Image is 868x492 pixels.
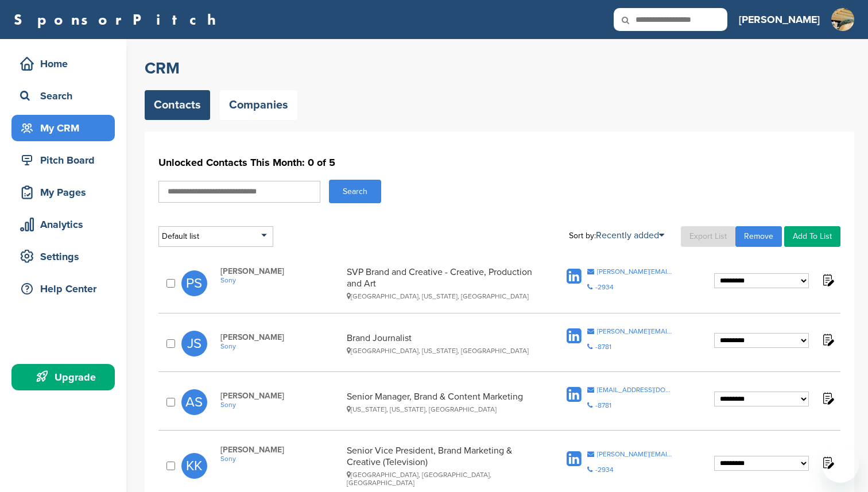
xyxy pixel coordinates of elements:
[329,180,381,203] button: Search
[681,226,735,247] a: Export List
[14,12,223,27] a: SponsorPitch
[597,268,673,275] div: [PERSON_NAME][EMAIL_ADDRESS][DOMAIN_NAME]
[596,230,664,241] a: Recently added
[11,211,115,238] a: Analytics
[595,402,611,409] div: -8781
[220,391,340,401] span: [PERSON_NAME]
[17,367,115,388] div: Upgrade
[11,83,115,109] a: Search
[158,226,273,247] div: Default list
[17,150,115,171] div: Pitch Board
[11,147,115,173] a: Pitch Board
[181,453,207,479] span: KK
[347,292,536,300] div: [GEOGRAPHIC_DATA], [US_STATE], [GEOGRAPHIC_DATA]
[17,278,115,299] div: Help Center
[181,270,207,296] span: PS
[347,405,536,413] div: [US_STATE], [US_STATE], [GEOGRAPHIC_DATA]
[347,332,536,355] div: Brand Journalist
[820,332,835,347] img: Notes
[158,152,840,173] h1: Unlocked Contacts This Month: 0 of 5
[595,466,614,473] div: -2934
[820,455,835,470] img: Notes
[17,86,115,106] div: Search
[17,53,115,74] div: Home
[784,226,840,247] a: Add To List
[17,118,115,138] div: My CRM
[820,391,835,405] img: Notes
[220,401,340,409] a: Sony
[820,273,835,287] img: Notes
[739,7,820,32] a: [PERSON_NAME]
[220,276,340,284] a: Sony
[17,246,115,267] div: Settings
[347,471,536,487] div: [GEOGRAPHIC_DATA], [GEOGRAPHIC_DATA], [GEOGRAPHIC_DATA]
[739,11,820,28] h3: [PERSON_NAME]
[220,342,340,350] a: Sony
[181,331,207,357] span: JS
[569,231,664,240] div: Sort by:
[11,276,115,302] a: Help Center
[11,51,115,77] a: Home
[11,179,115,206] a: My Pages
[220,90,297,120] a: Companies
[220,455,340,463] a: Sony
[347,445,536,487] div: Senior Vice President, Brand Marketing & Creative (Television)
[822,446,859,483] iframe: Button to launch messaging window
[597,451,673,458] div: [PERSON_NAME][EMAIL_ADDRESS][DOMAIN_NAME]
[347,391,536,413] div: Senior Manager, Brand & Content Marketing
[145,58,854,79] h2: CRM
[11,243,115,270] a: Settings
[220,445,340,455] span: [PERSON_NAME]
[597,328,673,335] div: [PERSON_NAME][EMAIL_ADDRESS][PERSON_NAME][DOMAIN_NAME]
[17,214,115,235] div: Analytics
[17,182,115,203] div: My Pages
[220,266,340,276] span: [PERSON_NAME]
[735,226,782,247] a: Remove
[347,266,536,300] div: SVP Brand and Creative - Creative, Production and Art
[597,386,673,393] div: [EMAIL_ADDRESS][DOMAIN_NAME]
[11,115,115,141] a: My CRM
[11,364,115,390] a: Upgrade
[181,389,207,415] span: AS
[595,343,611,350] div: -8781
[595,284,614,290] div: -2934
[220,332,340,342] span: [PERSON_NAME]
[145,90,210,120] a: Contacts
[347,347,536,355] div: [GEOGRAPHIC_DATA], [US_STATE], [GEOGRAPHIC_DATA]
